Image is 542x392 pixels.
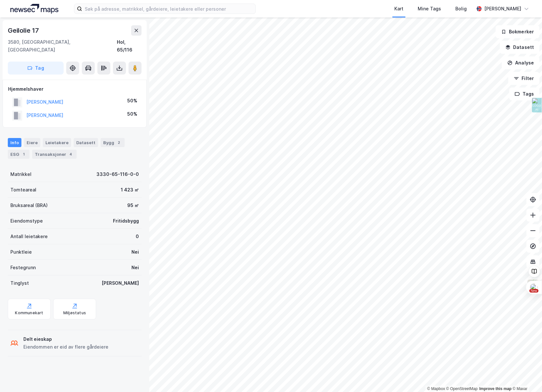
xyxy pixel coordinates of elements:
[10,248,32,256] div: Punktleie
[10,264,36,271] div: Festegrunn
[10,186,36,194] div: Tomteareal
[82,4,255,14] input: Søk på adresse, matrikkel, gårdeiere, leietakere eller personer
[127,97,137,105] div: 50%
[68,151,74,157] div: 4
[10,217,43,225] div: Eiendomstype
[8,62,64,75] button: Tag
[127,110,137,118] div: 50%
[418,5,441,13] div: Mine Tags
[427,386,445,391] a: Mapbox
[510,361,542,392] iframe: Chat Widget
[479,386,511,391] a: Improve this map
[10,170,31,178] div: Matrikkel
[32,150,77,159] div: Transaksjoner
[136,233,139,240] div: 0
[10,202,48,209] div: Bruksareal (BRA)
[23,343,108,351] div: Eiendommen er eid av flere gårdeiere
[116,139,122,146] div: 2
[131,264,139,271] div: Nei
[131,248,139,256] div: Nei
[509,87,539,100] button: Tags
[508,72,539,85] button: Filter
[117,38,142,54] div: Hol, 65/116
[500,41,539,54] button: Datasett
[496,25,539,38] button: Bokmerker
[446,386,478,391] a: OpenStreetMap
[113,217,139,225] div: Fritidsbygg
[24,138,40,147] div: Eiere
[394,5,403,13] div: Kart
[63,310,86,316] div: Miljøstatus
[102,279,139,287] div: [PERSON_NAME]
[10,279,29,287] div: Tinglyst
[8,38,117,54] div: 3580, [GEOGRAPHIC_DATA], [GEOGRAPHIC_DATA]
[8,25,40,36] div: Geilolie 17
[127,202,139,209] div: 95 ㎡
[10,233,48,240] div: Antall leietakere
[101,138,125,147] div: Bygg
[10,4,58,14] img: logo.a4113a55bc3d86da70a041830d287a7e.svg
[484,5,521,13] div: [PERSON_NAME]
[8,138,21,147] div: Info
[510,361,542,392] div: Kontrollprogram for chat
[8,150,30,159] div: ESG
[23,335,108,343] div: Delt eieskap
[96,170,139,178] div: 3330-65-116-0-0
[502,56,539,69] button: Analyse
[20,151,27,157] div: 1
[15,310,43,316] div: Kommunekart
[74,138,98,147] div: Datasett
[121,186,139,194] div: 1 423 ㎡
[43,138,71,147] div: Leietakere
[8,85,141,93] div: Hjemmelshaver
[455,5,467,13] div: Bolig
